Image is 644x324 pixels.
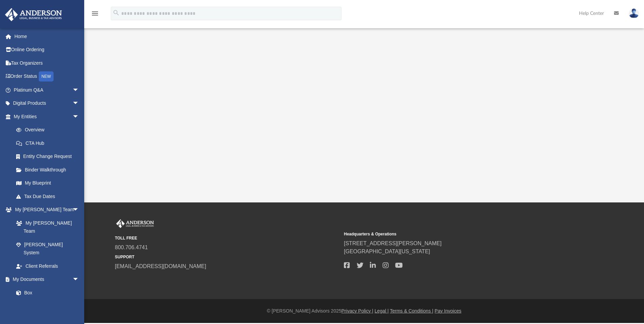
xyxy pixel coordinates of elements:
[629,8,639,18] img: User Pic
[5,273,86,286] a: My Documentsarrow_drop_down
[390,308,433,314] a: Terms & Conditions |
[115,254,339,260] small: SUPPORT
[5,70,89,84] a: Order StatusNEW
[72,273,86,287] span: arrow_drop_down
[9,123,89,137] a: Overview
[115,263,206,269] a: [EMAIL_ADDRESS][DOMAIN_NAME]
[91,9,99,18] i: menu
[39,71,54,82] div: NEW
[84,307,644,315] div: © [PERSON_NAME] Advisors 2025
[9,259,86,273] a: Client Referrals
[115,245,148,250] a: 800.706.4741
[5,30,89,43] a: Home
[5,97,89,110] a: Digital Productsarrow_drop_down
[9,216,83,238] a: My [PERSON_NAME] Team
[112,9,120,17] i: search
[5,110,89,123] a: My Entitiesarrow_drop_down
[9,286,83,299] a: Box
[115,235,339,241] small: TOLL FREE
[5,83,89,97] a: Platinum Q&Aarrow_drop_down
[72,83,86,97] span: arrow_drop_down
[72,110,86,124] span: arrow_drop_down
[5,43,89,57] a: Online Ordering
[344,249,430,254] a: [GEOGRAPHIC_DATA][US_STATE]
[5,203,86,217] a: My [PERSON_NAME] Teamarrow_drop_down
[9,163,89,176] a: Binder Walkthrough
[3,8,64,21] img: Anderson Advisors Platinum Portal
[9,176,86,190] a: My Blueprint
[375,308,389,314] a: Legal |
[91,13,99,18] a: menu
[9,299,86,313] a: Meeting Minutes
[9,238,86,259] a: [PERSON_NAME] System
[342,308,374,314] a: Privacy Policy |
[9,136,89,150] a: CTA Hub
[344,240,442,246] a: [STREET_ADDRESS][PERSON_NAME]
[9,190,89,203] a: Tax Due Dates
[5,56,89,70] a: Tax Organizers
[9,150,89,163] a: Entity Change Request
[434,308,461,314] a: Pay Invoices
[72,203,86,217] span: arrow_drop_down
[72,97,86,110] span: arrow_drop_down
[115,219,155,228] img: Anderson Advisors Platinum Portal
[344,231,568,237] small: Headquarters & Operations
